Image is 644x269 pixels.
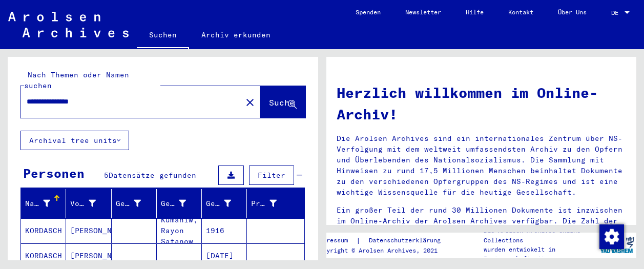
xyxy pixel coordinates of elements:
[202,189,247,218] mat-header-cell: Geburtsdatum
[70,198,95,209] div: Vorname
[25,195,66,212] div: Nachname
[202,218,247,243] mat-cell: 1916
[484,226,597,245] p: Die Arolsen Archives Online-Collections
[23,164,85,182] div: Personen
[66,218,111,243] mat-cell: [PERSON_NAME]
[247,189,304,218] mat-header-cell: Prisoner #
[316,246,453,255] p: Copyright © Arolsen Archives, 2021
[157,189,202,218] mat-header-cell: Geburt‏
[269,97,295,108] span: Suche
[21,243,66,268] mat-cell: KORDASCH
[598,232,636,258] img: yv_logo.png
[116,195,156,212] div: Geburtsname
[316,235,356,246] a: Impressum
[25,198,50,209] div: Nachname
[189,23,283,47] a: Archiv erkunden
[202,243,247,268] mat-cell: [DATE]
[258,171,285,180] span: Filter
[240,92,260,112] button: Clear
[316,235,453,246] div: |
[599,224,624,249] img: Zustimmung ändern
[21,189,66,218] mat-header-cell: Nachname
[112,189,157,218] mat-header-cell: Geburtsname
[337,82,627,125] h1: Herzlich willkommen im Online-Archiv!
[116,198,141,209] div: Geburtsname
[20,131,129,150] button: Archival tree units
[251,195,292,212] div: Prisoner #
[161,198,186,209] div: Geburt‏
[244,96,256,109] mat-icon: close
[260,86,305,118] button: Suche
[337,205,627,237] p: Ein großer Teil der rund 30 Millionen Dokumente ist inzwischen im Online-Archiv der Arolsen Archi...
[109,171,196,180] span: Datensätze gefunden
[337,133,627,198] p: Die Arolsen Archives sind ein internationales Zentrum über NS-Verfolgung mit dem weltweit umfasse...
[137,23,189,49] a: Suchen
[157,218,202,243] mat-cell: Kumaniw, Rayon Satanow
[66,243,111,268] mat-cell: [PERSON_NAME]
[251,198,276,209] div: Prisoner #
[484,245,597,263] p: wurden entwickelt in Partnerschaft mit
[206,195,246,212] div: Geburtsdatum
[161,195,201,212] div: Geburt‏
[611,9,622,16] span: DE
[104,171,109,180] span: 5
[599,224,624,249] div: Zustimmung ändern
[249,165,294,185] button: Filter
[361,235,453,246] a: Datenschutzerklärung
[70,195,111,212] div: Vorname
[66,189,111,218] mat-header-cell: Vorname
[21,218,66,243] mat-cell: KORDASCH
[206,198,231,209] div: Geburtsdatum
[8,12,129,37] img: Arolsen_neg.svg
[24,70,129,90] mat-label: Nach Themen oder Namen suchen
